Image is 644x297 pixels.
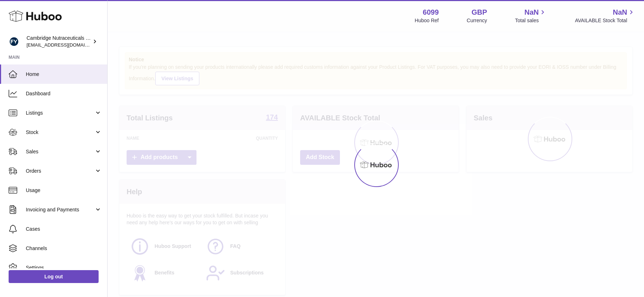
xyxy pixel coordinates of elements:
[613,8,627,17] span: NaN
[515,8,547,24] a: NaN Total sales
[26,110,94,116] span: Listings
[26,245,102,252] span: Channels
[26,71,102,78] span: Home
[575,17,635,24] span: AVAILABLE Stock Total
[26,264,102,271] span: Settings
[26,168,94,174] span: Orders
[9,270,99,283] a: Log out
[415,17,439,24] div: Huboo Ref
[472,8,487,17] strong: GBP
[423,8,439,17] strong: 6099
[26,187,102,194] span: Usage
[467,17,487,24] div: Currency
[26,129,94,136] span: Stock
[26,90,102,97] span: Dashboard
[9,36,19,47] img: huboo@camnutra.com
[524,8,539,17] span: NaN
[27,35,91,48] div: Cambridge Nutraceuticals Ltd
[26,206,94,213] span: Invoicing and Payments
[575,8,635,24] a: NaN AVAILABLE Stock Total
[26,148,94,155] span: Sales
[26,226,102,233] span: Cases
[515,17,547,24] span: Total sales
[27,42,105,48] span: [EMAIL_ADDRESS][DOMAIN_NAME]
